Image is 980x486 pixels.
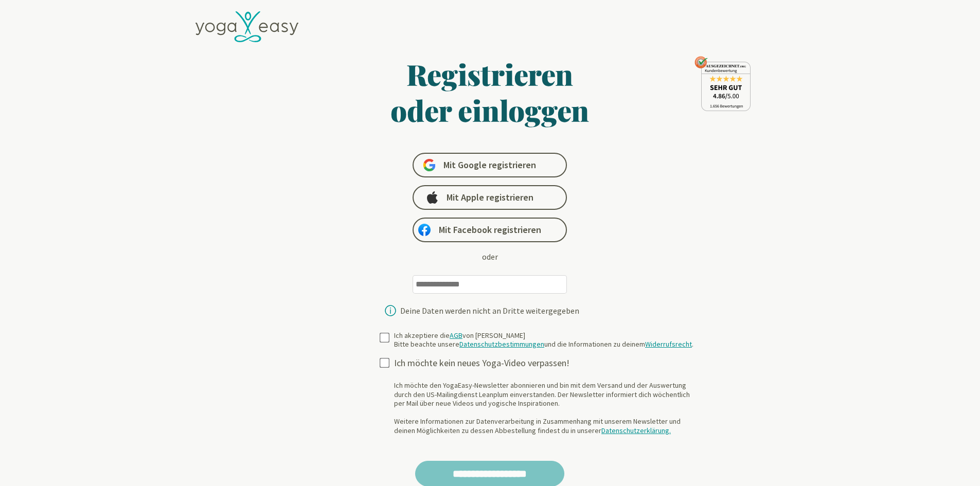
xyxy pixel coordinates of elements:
[413,185,567,210] a: Mit Apple registrieren
[394,331,693,349] div: Ich akzeptiere die von [PERSON_NAME] Bitte beachte unsere und die Informationen zu deinem .
[394,381,702,435] div: Ich möchte den YogaEasy-Newsletter abonnieren und bin mit dem Versand und der Auswertung durch de...
[459,339,544,349] a: Datenschutzbestimmungen
[400,307,579,315] div: Deine Daten werden nicht an Dritte weitergegeben
[413,153,567,177] a: Mit Google registrieren
[694,56,751,111] img: ausgezeichnet_seal.png
[645,339,692,349] a: Widerrufsrecht
[394,357,702,369] div: Ich möchte kein neues Yoga-Video verpassen!
[447,191,533,204] span: Mit Apple registrieren
[450,331,462,340] a: AGB
[439,224,541,236] span: Mit Facebook registrieren
[443,159,536,171] span: Mit Google registrieren
[291,56,689,128] h1: Registrieren oder einloggen
[482,250,498,263] div: oder
[601,426,671,435] a: Datenschutzerklärung.
[413,218,567,242] a: Mit Facebook registrieren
